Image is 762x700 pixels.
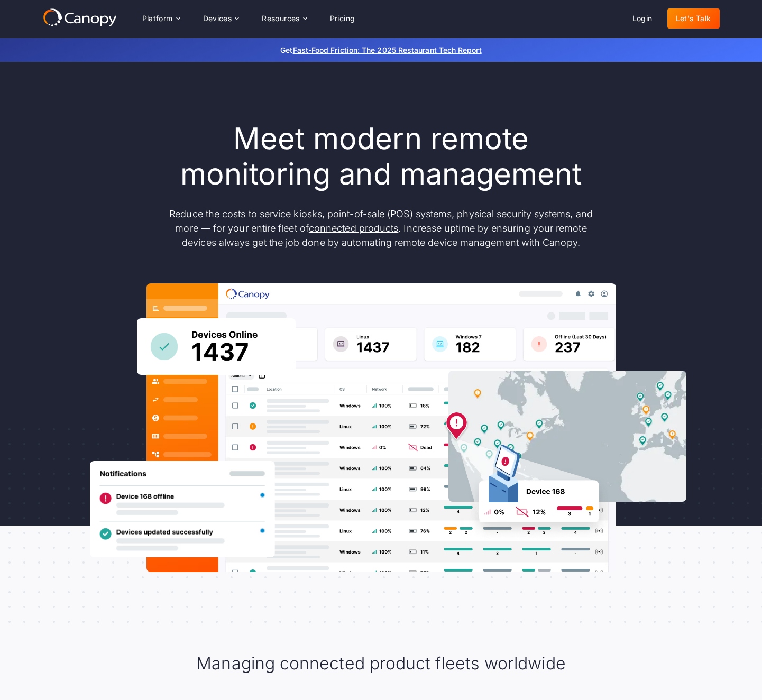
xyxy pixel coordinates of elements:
a: Login [624,8,661,29]
p: Get [122,44,640,56]
div: Resources [253,8,315,29]
div: Devices [195,8,247,29]
a: Fast-Food Friction: The 2025 Restaurant Tech Report [293,45,482,54]
img: Canopy sees how many devices are online [137,318,296,375]
a: Let's Talk [667,8,720,29]
div: Devices [203,15,232,22]
a: Pricing [322,8,364,29]
div: Resources [262,15,300,22]
div: Platform [134,8,188,29]
a: connected products [309,223,398,234]
div: Platform [142,15,173,22]
h2: Managing connected product fleets worldwide [196,652,565,675]
h1: Meet modern remote monitoring and management [159,121,603,192]
p: Reduce the costs to service kiosks, point-of-sale (POS) systems, physical security systems, and m... [159,207,603,250]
